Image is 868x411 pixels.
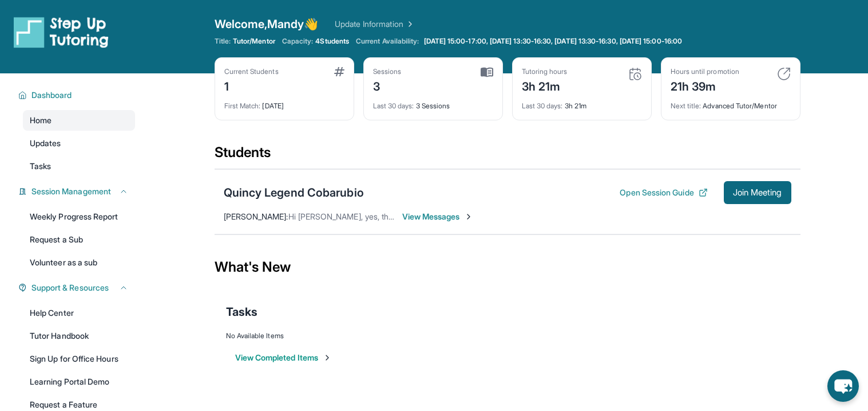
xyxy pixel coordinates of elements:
[31,186,111,197] span: Session Management
[224,76,279,95] div: 1
[23,133,135,154] a: Updates
[671,101,701,110] span: Next title :
[671,76,739,95] div: 21h 39m
[424,37,682,46] span: [DATE] 15:00-17:00, [DATE] 13:30-16:30, [DATE] 13:30-16:30, [DATE] 15:00-16:00
[628,67,642,81] img: card
[827,370,859,402] button: chat-button
[402,211,474,222] span: View Messages
[23,110,135,131] a: Home
[215,242,800,292] div: What's New
[373,95,493,111] div: 3 Sessions
[334,67,344,76] img: card
[422,37,684,46] a: [DATE] 15:00-17:00, [DATE] 13:30-16:30, [DATE] 13:30-16:30, [DATE] 15:00-16:00
[23,326,135,346] a: Tutor Handbook
[522,95,642,111] div: 3h 21m
[233,37,275,46] span: Tutor/Mentor
[224,212,288,221] span: [PERSON_NAME] :
[30,161,51,172] span: Tasks
[215,37,231,46] span: Title:
[522,76,568,95] div: 3h 21m
[215,16,319,32] span: Welcome, Mandy 👋
[522,67,568,76] div: Tutoring hours
[777,67,791,81] img: card
[464,212,473,221] img: Chevron-Right
[14,16,109,48] img: logo
[23,371,135,392] a: Learning Portal Demo
[282,37,314,46] span: Capacity:
[224,67,279,76] div: Current Students
[215,143,800,169] div: Students
[373,101,414,110] span: Last 30 days :
[671,67,739,76] div: Hours until promotion
[671,95,791,111] div: Advanced Tutor/Mentor
[373,76,402,95] div: 3
[27,186,128,197] button: Session Management
[23,229,135,250] a: Request a Sub
[27,282,128,293] button: Support & Resources
[23,303,135,323] a: Help Center
[356,37,419,46] span: Current Availability:
[23,349,135,369] a: Sign Up for Office Hours
[30,138,61,149] span: Updates
[403,18,415,30] img: Chevron Right
[224,101,261,110] span: First Match :
[23,252,135,273] a: Volunteer as a sub
[335,18,415,30] a: Update Information
[30,115,51,126] span: Home
[226,304,257,320] span: Tasks
[224,95,344,111] div: [DATE]
[724,181,791,204] button: Join Meeting
[23,206,135,227] a: Weekly Progress Report
[27,89,128,101] button: Dashboard
[373,67,402,76] div: Sessions
[23,156,135,177] a: Tasks
[315,37,349,46] span: 4 Students
[733,189,782,196] span: Join Meeting
[481,67,493,77] img: card
[235,352,332,363] button: View Completed Items
[224,185,364,201] div: Quincy Legend Cobarubio
[31,282,109,293] span: Support & Resources
[288,212,480,221] span: Hi [PERSON_NAME], yes, thank you for the reminder.
[522,101,563,110] span: Last 30 days :
[226,331,789,340] div: No Available Items
[31,89,72,101] span: Dashboard
[620,187,707,198] button: Open Session Guide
